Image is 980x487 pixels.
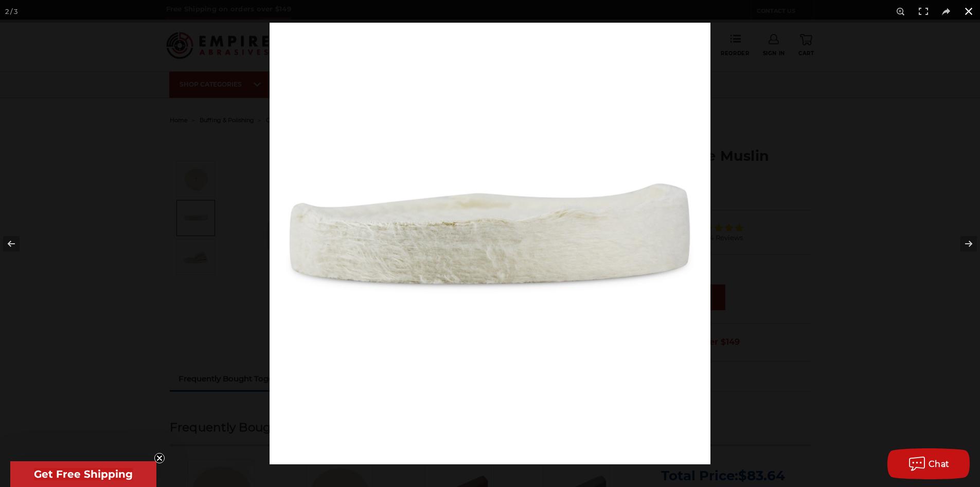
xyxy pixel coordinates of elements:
img: loose-muslin-buff-60-ply__61416.1665679774.jpg [270,23,710,464]
button: Close teaser [154,453,165,463]
button: Chat [887,448,970,479]
div: Get Free ShippingClose teaser [10,461,156,487]
button: Next (arrow right) [944,218,980,270]
span: Get Free Shipping [34,468,133,480]
span: Chat [929,459,950,469]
